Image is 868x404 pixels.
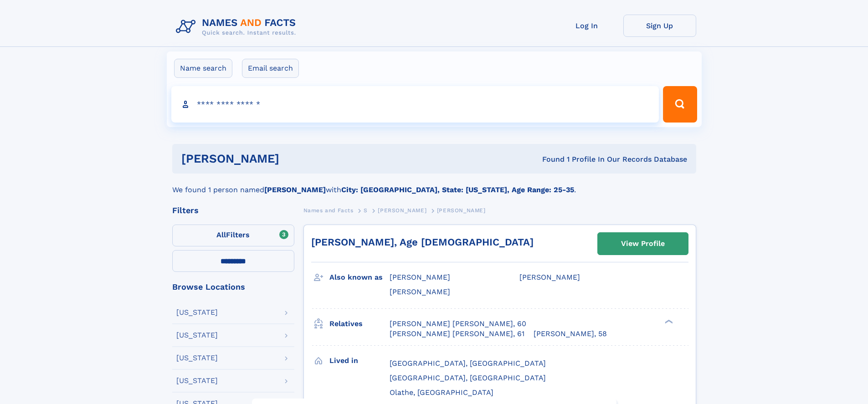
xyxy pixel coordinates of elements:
div: View Profile [621,233,665,254]
a: [PERSON_NAME] [378,205,426,216]
div: [US_STATE] [176,377,218,384]
span: [GEOGRAPHIC_DATA], [GEOGRAPHIC_DATA] [390,359,546,368]
a: [PERSON_NAME] [PERSON_NAME], 61 [390,329,524,339]
h3: Relatives [329,316,390,332]
b: [PERSON_NAME] [264,185,326,194]
div: ❯ [663,318,673,324]
label: Email search [242,59,299,78]
div: Browse Locations [172,283,294,291]
a: Log In [550,15,623,37]
span: [PERSON_NAME] [519,273,580,281]
h3: Lived in [329,353,390,368]
span: [PERSON_NAME] [390,287,450,296]
input: search input [171,86,659,123]
img: Logo Names and Facts [172,15,303,39]
div: [US_STATE] [176,332,218,339]
a: [PERSON_NAME], 58 [534,329,607,339]
div: [US_STATE] [176,309,218,316]
span: [GEOGRAPHIC_DATA], [GEOGRAPHIC_DATA] [390,373,546,382]
span: All [216,230,226,239]
span: S [364,207,368,214]
a: S [364,205,368,216]
span: [PERSON_NAME] [437,207,486,214]
label: Name search [174,59,232,78]
h1: [PERSON_NAME] [181,153,411,164]
div: We found 1 person named with . [172,174,696,195]
label: Filters [172,225,294,246]
b: City: [GEOGRAPHIC_DATA], State: [US_STATE], Age Range: 25-35 [341,185,574,194]
h3: Also known as [329,270,390,285]
a: Sign Up [623,15,696,37]
div: [US_STATE] [176,354,218,362]
span: Olathe, [GEOGRAPHIC_DATA] [390,388,493,397]
div: Found 1 Profile In Our Records Database [411,154,687,164]
span: [PERSON_NAME] [378,207,426,214]
button: Search Button [663,86,697,123]
a: [PERSON_NAME] [PERSON_NAME], 60 [390,319,526,329]
a: [PERSON_NAME], Age [DEMOGRAPHIC_DATA] [311,236,534,248]
a: View Profile [598,233,688,255]
a: Names and Facts [303,205,354,216]
span: [PERSON_NAME] [390,273,450,281]
div: Filters [172,206,294,215]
